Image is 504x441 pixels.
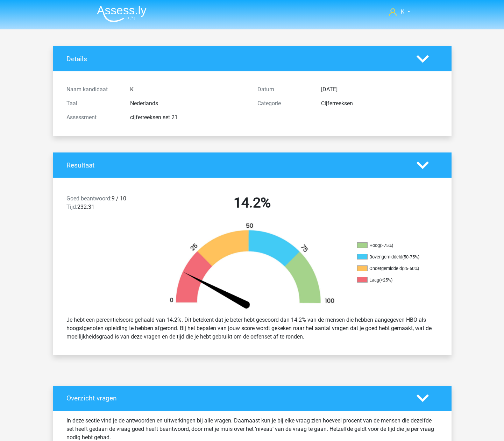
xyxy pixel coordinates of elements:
li: Hoog [357,242,427,249]
div: Naam kandidaat [61,85,125,94]
img: 14.8ddbc2927675.png [158,222,347,310]
div: (>75%) [380,243,393,248]
li: Bovengemiddeld [357,254,427,260]
div: (<25%) [379,277,392,283]
div: (50-75%) [402,254,419,259]
a: K [386,8,413,16]
span: Tijd: [66,204,77,210]
h4: Overzicht vragen [66,394,406,402]
div: K [125,85,252,94]
div: Datum [252,85,316,94]
div: Je hebt een percentielscore gehaald van 14.2%. Dit betekent dat je beter hebt gescoord dan 14.2% ... [61,313,443,344]
div: (25-50%) [402,266,419,271]
span: K [401,8,404,15]
span: Goed beantwoord: [66,195,112,202]
div: Categorie [252,99,316,108]
li: Ondergemiddeld [357,265,427,272]
div: [DATE] [316,85,443,94]
h4: Details [66,55,406,63]
h2: 14.2% [162,194,342,211]
div: Cijferreeksen [316,99,443,108]
li: Laag [357,277,427,283]
div: Nederlands [125,99,252,108]
div: Taal [61,99,125,108]
div: cijferreeksen set 21 [125,113,252,122]
div: 9 / 10 232:31 [61,194,157,214]
div: Assessment [61,113,125,122]
img: Assessly [97,6,147,22]
h4: Resultaat [66,161,406,169]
